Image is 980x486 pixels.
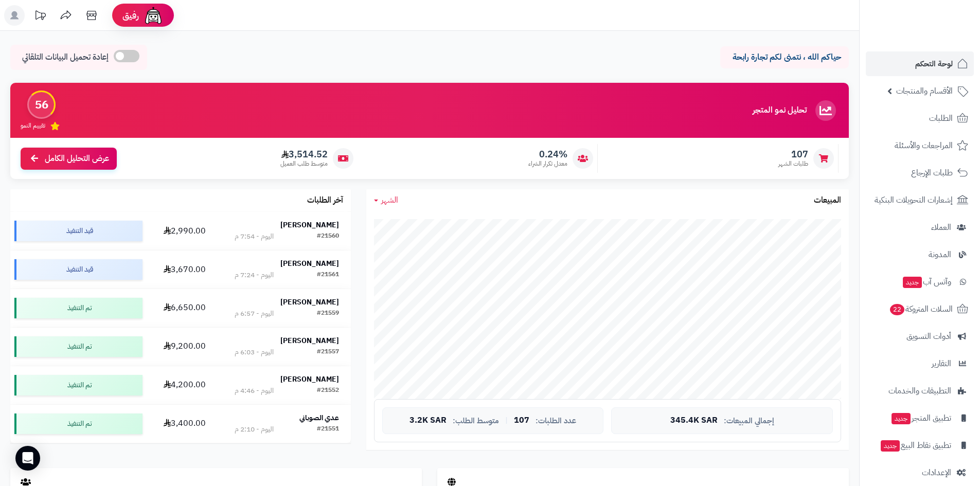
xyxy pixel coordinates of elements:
span: تطبيق المتجر [890,411,951,425]
span: المراجعات والأسئلة [895,138,953,153]
span: 345.4K SAR [670,416,718,425]
div: #21557 [317,347,339,357]
a: طلبات الإرجاع [866,160,974,185]
span: أدوات التسويق [906,329,951,344]
div: تم التنفيذ [14,375,142,395]
span: لوحة التحكم [915,57,953,71]
span: المدونة [929,247,951,262]
div: تم التنفيذ [14,336,142,357]
a: إشعارات التحويلات البنكية [866,188,974,212]
span: جديد [903,277,922,288]
img: ai-face.png [143,5,164,26]
div: اليوم - 4:46 م [235,386,274,396]
span: الإعدادات [922,465,951,480]
td: 4,200.00 [147,366,223,404]
span: 3,514.52 [280,149,328,160]
div: #21559 [317,309,339,319]
td: 9,200.00 [147,328,223,366]
div: #21552 [317,386,339,396]
a: لوحة التحكم [866,51,974,76]
div: قيد التنفيذ [14,221,142,241]
span: إشعارات التحويلات البنكية [875,193,953,207]
span: معدل تكرار الشراء [528,159,567,168]
span: التطبيقات والخدمات [888,384,951,398]
a: تطبيق المتجرجديد [866,406,974,430]
span: متوسط الطلب: [453,417,499,425]
div: #21560 [317,231,339,242]
a: التطبيقات والخدمات [866,379,974,403]
strong: [PERSON_NAME] [280,335,339,346]
p: حياكم الله ، نتمنى لكم تجارة رابحة [728,51,841,63]
span: طلبات الشهر [778,159,808,168]
span: الأقسام والمنتجات [896,84,953,98]
span: وآتس آب [902,275,951,289]
div: اليوم - 7:54 م [235,231,274,242]
a: الشهر [374,194,398,206]
strong: [PERSON_NAME] [280,297,339,308]
span: إجمالي المبيعات: [724,417,774,425]
h3: آخر الطلبات [307,196,343,205]
h3: تحليل نمو المتجر [753,106,807,115]
td: 6,650.00 [147,289,223,327]
div: قيد التنفيذ [14,259,142,280]
span: 107 [778,149,808,160]
span: 22 [889,303,905,316]
span: طلبات الإرجاع [911,166,953,180]
a: السلات المتروكة22 [866,297,974,321]
strong: [PERSON_NAME] [280,374,339,385]
span: متوسط طلب العميل [280,159,328,168]
span: 3.2K SAR [409,416,447,425]
span: جديد [881,440,900,452]
a: عرض التحليل الكامل [21,148,117,170]
strong: [PERSON_NAME] [280,258,339,269]
a: أدوات التسويق [866,324,974,349]
span: الشهر [381,194,398,206]
div: اليوم - 2:10 م [235,424,274,435]
h3: المبيعات [814,196,841,205]
td: 2,990.00 [147,212,223,250]
span: الطلبات [929,111,953,125]
span: عدد الطلبات: [536,417,576,425]
div: #21551 [317,424,339,435]
a: تحديثات المنصة [27,5,53,28]
div: #21561 [317,270,339,280]
strong: عدي الصوباني [299,412,339,423]
div: اليوم - 7:24 م [235,270,274,280]
div: Open Intercom Messenger [15,446,40,471]
div: تم التنفيذ [14,413,142,434]
span: رفيق [122,9,139,22]
span: التقارير [932,356,951,371]
img: logo-2.png [910,8,970,29]
a: الإعدادات [866,460,974,485]
span: 107 [514,416,529,425]
span: جديد [892,413,911,424]
a: المراجعات والأسئلة [866,133,974,158]
span: | [505,417,508,424]
span: السلات المتروكة [889,302,953,316]
span: عرض التحليل الكامل [45,153,109,165]
a: العملاء [866,215,974,240]
a: تطبيق نقاط البيعجديد [866,433,974,458]
span: 0.24% [528,149,567,160]
div: اليوم - 6:57 م [235,309,274,319]
td: 3,400.00 [147,405,223,443]
span: تقييم النمو [21,121,45,130]
a: الطلبات [866,106,974,131]
a: المدونة [866,242,974,267]
span: تطبيق نقاط البيع [880,438,951,453]
td: 3,670.00 [147,250,223,289]
div: تم التنفيذ [14,298,142,318]
div: اليوم - 6:03 م [235,347,274,357]
a: التقارير [866,351,974,376]
strong: [PERSON_NAME] [280,220,339,230]
span: إعادة تحميل البيانات التلقائي [22,51,109,63]
a: وآتس آبجديد [866,269,974,294]
span: العملاء [931,220,951,235]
